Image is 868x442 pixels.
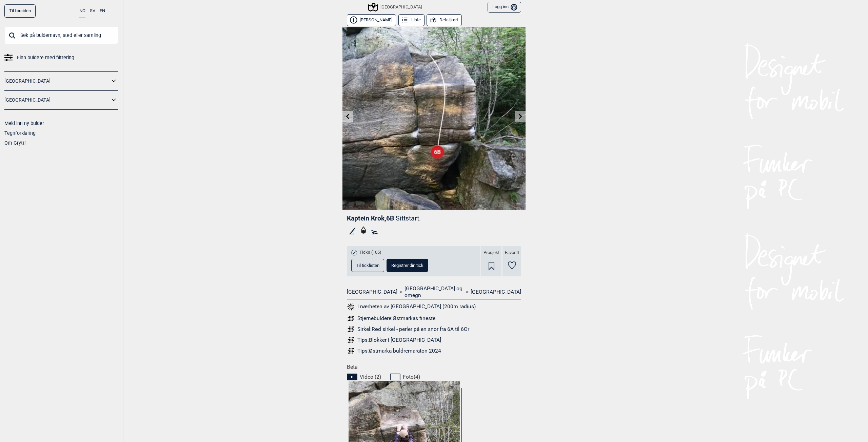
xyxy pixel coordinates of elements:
button: Registrer din tick [387,259,428,272]
button: Logg inn [488,2,521,13]
a: [GEOGRAPHIC_DATA] [4,95,110,105]
span: Til ticklisten [356,263,379,268]
div: Tips: Østmarka buldremaraton 2024 [357,348,441,354]
a: Stjernebuldere:Østmarkas fineste [347,314,521,322]
span: Foto ( 4 ) [403,374,420,380]
button: NO [79,4,85,18]
div: [GEOGRAPHIC_DATA] [369,3,422,11]
button: EN [100,4,105,18]
a: Meld inn ny bulder [4,121,44,126]
button: I nærheten av [GEOGRAPHIC_DATA] (200m radius) [347,302,476,311]
div: Stjernebuldere: Østmarkas fineste [357,315,435,322]
p: Sittstart. [396,214,421,222]
a: Tips:Blokker i [GEOGRAPHIC_DATA] [347,336,521,344]
span: Registrer din tick [391,263,423,268]
a: Tegnforklaring [4,130,36,136]
a: Finn buldere med filtrering [4,53,118,63]
span: Favoritt [505,250,519,256]
span: Finn buldere med filtrering [17,53,74,63]
a: Tips:Østmarka buldremaraton 2024 [347,347,521,355]
span: Video ( 2 ) [360,374,381,380]
nav: > > [347,285,521,299]
div: Sirkel: Rød sirkel - perler på en snor fra 6A til 6C+ [357,326,470,333]
a: [GEOGRAPHIC_DATA] [4,76,110,86]
button: Liste [398,14,425,26]
button: Detaljkart [427,14,462,26]
a: Sirkel:Rød sirkel - perler på en snor fra 6A til 6C+ [347,325,521,333]
a: [GEOGRAPHIC_DATA] [471,289,521,295]
div: Prosjekt [481,246,501,276]
div: Tips: Blokker i [GEOGRAPHIC_DATA] [357,337,441,343]
button: SV [90,4,95,18]
a: [GEOGRAPHIC_DATA] [347,289,397,295]
span: Kaptein Krok , 6B [347,214,394,222]
button: Til ticklisten [351,259,384,272]
button: [PERSON_NAME] [347,14,396,26]
a: Om Gryttr [4,140,26,146]
span: Ticks (105) [359,250,381,255]
img: Kaptein Krok 200318 [342,27,526,210]
input: Søk på buldernavn, sted eller samling [4,26,118,44]
a: Til forsiden [4,4,36,18]
a: [GEOGRAPHIC_DATA] og omegn [405,285,463,299]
